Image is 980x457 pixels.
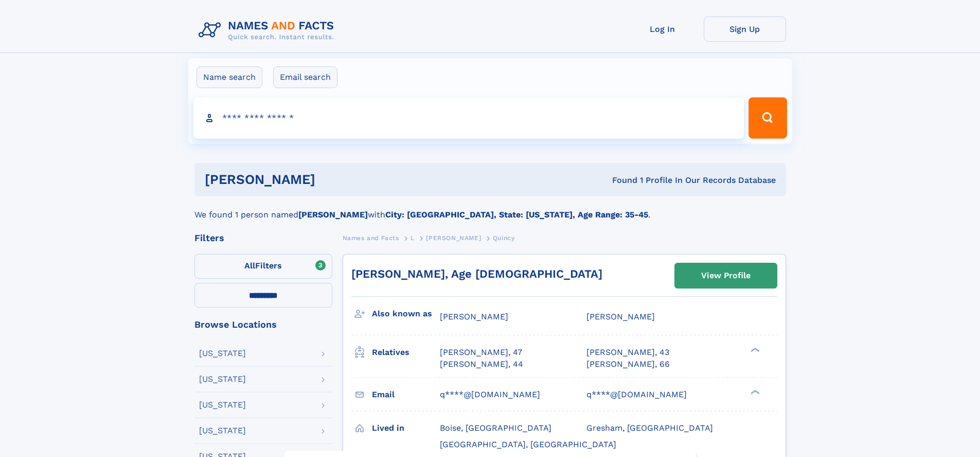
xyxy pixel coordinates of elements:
div: View Profile [701,264,751,287]
h3: Lived in [372,419,440,437]
span: Boise, [GEOGRAPHIC_DATA] [440,423,551,433]
label: Email search [273,66,337,88]
a: View Profile [675,263,777,288]
div: ❯ [748,388,760,395]
div: We found 1 person named with . [194,196,786,221]
a: Log In [621,16,704,42]
div: [US_STATE] [199,349,246,358]
img: Logo Names and Facts [194,16,343,44]
h3: Relatives [372,344,440,361]
div: Filters [194,233,332,243]
span: [GEOGRAPHIC_DATA], [GEOGRAPHIC_DATA] [440,439,616,449]
a: [PERSON_NAME] [426,231,481,244]
div: Found 1 Profile In Our Records Database [464,175,776,186]
label: Filters [194,254,332,279]
a: [PERSON_NAME], 44 [440,359,523,370]
div: [US_STATE] [199,401,246,409]
input: search input [193,97,744,139]
div: [US_STATE] [199,427,246,435]
span: [PERSON_NAME] [586,312,655,321]
a: [PERSON_NAME], 47 [440,347,522,358]
h3: Email [372,386,440,403]
b: [PERSON_NAME] [298,210,368,219]
label: Name search [197,66,262,88]
a: Names and Facts [343,231,399,244]
span: Quincy [493,234,515,242]
a: L [411,231,415,244]
span: [PERSON_NAME] [426,234,481,242]
button: Search Button [749,97,787,139]
div: Browse Locations [194,320,332,329]
div: ❯ [748,347,760,353]
span: L [411,234,415,242]
span: All [244,261,255,270]
h3: Also known as [372,305,440,323]
span: Gresham, [GEOGRAPHIC_DATA] [586,423,713,433]
span: [PERSON_NAME] [440,312,508,321]
a: Sign Up [704,16,786,42]
a: [PERSON_NAME], Age [DEMOGRAPHIC_DATA] [351,267,602,280]
b: City: [GEOGRAPHIC_DATA], State: [US_STATE], Age Range: 35-45 [385,210,648,219]
h1: [PERSON_NAME] [205,173,464,186]
a: [PERSON_NAME], 43 [586,347,669,358]
div: [US_STATE] [199,375,246,383]
a: [PERSON_NAME], 66 [586,359,670,370]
